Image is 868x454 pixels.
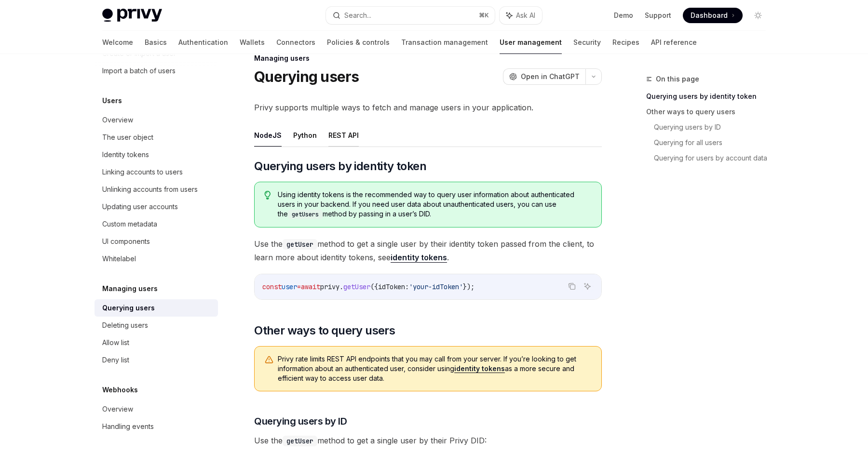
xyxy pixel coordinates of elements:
div: Overview [102,403,133,415]
button: Open in ChatGPT [503,68,585,85]
button: NodeJS [254,124,282,147]
span: On this page [656,73,699,85]
div: Allow list [102,337,129,348]
span: Ask AI [516,11,535,20]
a: Querying for all users [654,135,773,150]
button: Python [293,124,317,147]
a: Querying for users by account data [654,150,773,166]
span: getUser [343,282,370,291]
span: . [339,282,343,291]
a: Policies & controls [327,31,390,54]
div: Linking accounts to users [102,166,183,178]
a: Import a batch of users [95,62,218,80]
h1: Querying users [254,68,359,85]
h5: Users [102,95,122,107]
span: ⌘ K [479,12,489,19]
a: Deny list [95,351,218,369]
span: ({ [370,282,378,291]
a: Overview [95,111,218,129]
a: Overview [95,401,218,418]
div: UI components [102,236,150,247]
button: Toggle dark mode [750,8,766,23]
a: Dashboard [683,8,743,23]
a: Other ways to query users [646,104,773,120]
a: Querying users by identity token [646,89,773,104]
a: Querying users by ID [654,120,773,135]
a: Recipes [612,31,639,54]
a: Authentication [178,31,228,54]
div: Updating user accounts [102,201,178,213]
a: Unlinking accounts from users [95,181,218,198]
div: Import a batch of users [102,65,176,77]
a: API reference [651,31,697,54]
div: Whitelabel [102,253,136,265]
span: Querying users by ID [254,414,347,428]
span: Querying users by identity token [254,159,426,174]
div: Managing users [254,53,602,63]
a: Support [645,11,671,20]
span: Privy rate limits REST API endpoints that you may call from your server. If you’re looking to get... [278,354,592,383]
button: Copy the contents from the code block [566,280,578,293]
span: idToken: [378,282,409,291]
h5: Managing users [102,283,158,294]
a: Linking accounts to users [95,163,218,181]
span: Dashboard [691,11,728,20]
a: Transaction management [401,31,488,54]
span: Use the method to get a single user by their Privy DID: [254,434,602,447]
span: privy [320,282,339,291]
a: UI components [95,233,218,250]
button: REST API [328,124,359,147]
a: Deleting users [95,317,218,334]
a: Welcome [102,31,133,54]
span: const [262,282,282,291]
a: Basics [145,31,167,54]
span: = [297,282,301,291]
svg: Tip [264,191,271,200]
span: Other ways to query users [254,323,395,338]
button: Ask AI [500,7,542,24]
span: Privy supports multiple ways to fetch and manage users in your application. [254,101,602,114]
span: 'your-idToken' [409,282,463,291]
div: Identity tokens [102,149,149,160]
div: Handling events [102,421,154,432]
span: Open in ChatGPT [521,72,580,81]
a: Security [573,31,601,54]
code: getUser [283,239,317,250]
div: Deleting users [102,320,148,331]
a: Allow list [95,334,218,351]
span: }); [463,282,475,291]
div: Custom metadata [102,218,157,230]
div: Search... [344,10,371,21]
div: The user object [102,132,153,143]
code: getUsers [288,210,323,219]
a: User management [500,31,562,54]
a: Demo [614,11,633,20]
span: await [301,282,320,291]
span: Using identity tokens is the recommended way to query user information about authenticated users ... [278,190,592,219]
a: The user object [95,129,218,146]
div: Querying users [102,302,155,314]
a: Querying users [95,299,218,317]
a: Connectors [276,31,315,54]
a: identity tokens [454,364,505,373]
span: Use the method to get a single user by their identity token passed from the client, to learn more... [254,237,602,264]
button: Ask AI [581,280,594,293]
span: user [282,282,297,291]
code: getUser [283,436,317,446]
a: Identity tokens [95,146,218,163]
a: Custom metadata [95,215,218,233]
div: Overview [102,114,133,126]
a: Handling events [95,418,218,435]
button: Search...⌘K [326,7,495,24]
h5: Webhooks [102,384,138,396]
a: Updating user accounts [95,198,218,215]
div: Deny list [102,354,129,366]
a: Wallets [240,31,265,54]
div: Unlinking accounts from users [102,184,198,195]
svg: Warning [264,355,274,365]
a: identity tokens [391,253,447,263]
a: Whitelabel [95,250,218,267]
img: light logo [102,9,162,22]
